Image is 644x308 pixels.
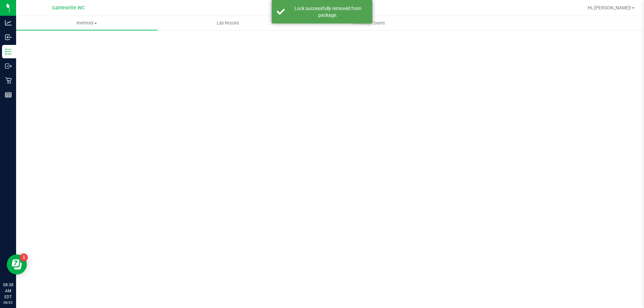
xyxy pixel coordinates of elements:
[5,19,12,26] inline-svg: Analytics
[5,91,12,98] inline-svg: Reports
[5,77,12,84] inline-svg: Retail
[5,48,12,55] inline-svg: Inventory
[157,16,299,30] a: Lab Results
[288,5,367,18] div: Lock successfully removed from package.
[3,282,13,300] p: 08:38 AM EDT
[5,34,12,41] inline-svg: Inbound
[7,254,27,274] iframe: Resource center
[3,300,13,305] p: 08/22
[208,20,248,26] span: Lab Results
[588,5,631,10] span: Hi, [PERSON_NAME]!
[52,5,85,11] span: Gainesville WC
[16,16,157,30] a: Inventory
[20,253,28,261] iframe: Resource center unread badge
[16,20,157,26] span: Inventory
[5,63,12,69] inline-svg: Outbound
